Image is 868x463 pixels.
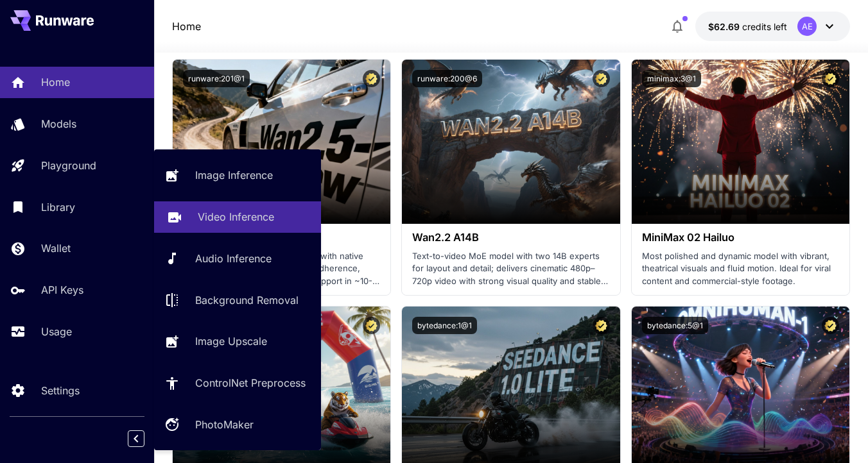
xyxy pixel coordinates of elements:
button: $62.69284 [695,12,850,41]
button: Certified Model – Vetted for best performance and includes a commercial license. [593,70,610,87]
p: Text-to-video MoE model with two 14B experts for layout and detail; delivers cinematic 480p–720p ... [412,250,609,288]
span: $62.69 [708,21,742,32]
p: Background Removal [195,292,299,308]
div: AE [797,17,817,36]
p: Home [172,19,201,34]
a: Background Removal [154,284,321,316]
p: Home [41,74,70,90]
button: Certified Model – Vetted for best performance and includes a commercial license. [822,317,839,334]
button: bytedance:1@1 [412,317,477,334]
p: PhotoMaker [195,417,254,432]
button: Certified Model – Vetted for best performance and includes a commercial license. [363,317,380,334]
button: minimax:3@1 [642,70,701,87]
p: Library [41,199,75,215]
button: Certified Model – Vetted for best performance and includes a commercial license. [822,70,839,87]
p: Image Inference [195,167,273,183]
div: $62.69284 [708,20,787,33]
h3: MiniMax 02 Hailuo [642,231,839,244]
button: bytedance:5@1 [642,317,708,334]
div: Collapse sidebar [137,427,154,450]
p: Settings [41,383,80,398]
button: runware:201@1 [183,70,250,87]
p: Audio Inference [195,251,272,266]
a: ControlNet Preprocess [154,367,321,399]
button: Certified Model – Vetted for best performance and includes a commercial license. [363,70,380,87]
p: Playground [41,158,96,173]
span: credits left [742,21,787,32]
nav: breadcrumb [172,19,201,34]
button: Collapse sidebar [128,430,144,447]
img: alt [632,60,849,224]
p: Models [41,116,76,131]
img: alt [173,60,390,224]
a: Image Inference [154,160,321,191]
a: Image Upscale [154,326,321,357]
p: API Keys [41,282,83,298]
p: Usage [41,324,72,339]
button: runware:200@6 [412,70,482,87]
button: Certified Model – Vetted for best performance and includes a commercial license. [593,317,610,334]
a: Audio Inference [154,243,321,274]
p: Image Upscale [195,333,267,349]
p: ControlNet Preprocess [195,375,306,391]
h3: Wan2.2 A14B [412,231,609,244]
p: Wallet [41,240,71,256]
p: Most polished and dynamic model with vibrant, theatrical visuals and fluid motion. Ideal for vira... [642,250,839,288]
img: alt [402,60,620,224]
a: Video Inference [154,201,321,233]
p: Video Inference [198,209,274,224]
a: PhotoMaker [154,409,321,441]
